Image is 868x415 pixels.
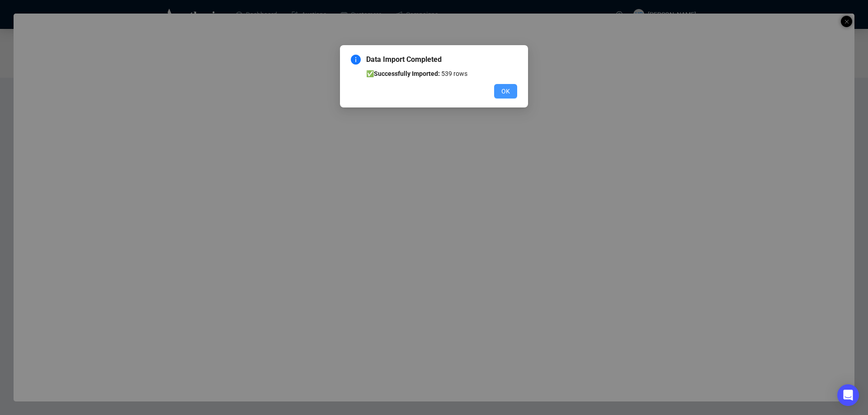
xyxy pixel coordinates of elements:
span: OK [501,86,510,96]
button: OK [494,84,517,98]
span: Data Import Completed [366,54,517,65]
li: ✅ 539 rows [366,69,517,79]
span: info-circle [351,55,361,65]
div: Open Intercom Messenger [837,384,859,406]
b: Successfully Imported: [374,70,440,77]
